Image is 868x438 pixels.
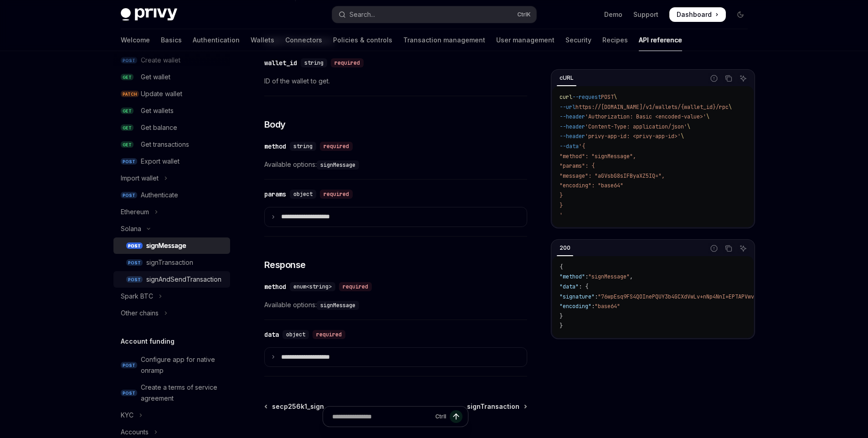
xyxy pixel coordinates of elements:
[113,271,230,288] a: POSTsignAndSendTransaction
[560,143,579,150] span: --data
[113,305,230,321] button: Toggle Other chains section
[708,242,720,254] button: Report incorrect code
[293,283,332,290] span: enum<string>
[737,72,749,84] button: Ask AI
[264,282,286,291] div: method
[272,402,324,411] span: secp256k1_sign
[121,390,137,397] span: POST
[141,139,189,150] div: Get transactions
[304,59,324,67] span: string
[121,74,134,81] span: GET
[588,273,630,280] span: "signMessage"
[113,351,230,379] a: POSTConfigure app for native onramp
[560,182,623,189] span: "encoding": "base64"
[614,93,617,101] span: \
[121,29,150,51] a: Welcome
[681,133,684,140] span: \
[121,291,153,302] div: Spark BTC
[729,103,732,111] span: \
[560,192,563,199] span: }
[339,282,372,291] div: required
[585,123,687,130] span: 'Content-Type: application/json'
[285,29,322,51] a: Connectors
[113,170,230,186] button: Toggle Import wallet section
[313,330,345,339] div: required
[557,242,573,253] div: 200
[565,29,591,51] a: Security
[560,283,579,290] span: "data"
[193,29,240,51] a: Authentication
[264,190,286,199] div: params
[121,223,141,234] div: Solana
[331,58,364,67] div: required
[579,143,585,150] span: '{
[113,86,230,102] a: PATCHUpdate wallet
[579,283,588,290] span: : {
[602,29,628,51] a: Recipes
[121,206,149,217] div: Ethereum
[113,153,230,170] a: POSTExport wallet
[687,123,690,130] span: \
[121,124,134,131] span: GET
[601,93,614,101] span: POST
[264,299,527,310] span: Available options:
[113,221,230,237] button: Toggle Solana section
[560,322,563,330] span: }
[557,72,576,83] div: cURL
[723,72,734,84] button: Copy the contents from the code block
[591,303,595,310] span: :
[639,29,682,51] a: API reference
[113,103,230,119] a: GETGet wallets
[496,29,555,51] a: User management
[293,143,313,150] span: string
[585,273,588,280] span: :
[332,6,536,23] button: Open search
[560,211,563,219] span: '
[320,190,353,199] div: required
[121,308,159,319] div: Other chains
[723,242,734,254] button: Copy the contents from the code block
[467,402,526,411] a: signTransaction
[604,10,622,19] a: Demo
[560,172,665,180] span: "message": "aGVsbG8sIFByaXZ5IQ=",
[146,240,186,251] div: signMessage
[126,259,143,266] span: POST
[141,354,225,376] div: Configure app for native onramp
[293,191,313,198] span: object
[121,158,137,165] span: POST
[595,293,598,300] span: :
[113,237,230,254] a: POSTsignMessage
[560,263,563,271] span: {
[113,254,230,271] a: POSTsignTransaction
[572,93,601,101] span: --request
[669,7,726,22] a: Dashboard
[333,29,392,51] a: Policies & controls
[113,407,230,423] button: Toggle KYC section
[349,9,375,20] div: Search...
[113,69,230,85] a: GETGet wallet
[121,410,134,421] div: KYC
[264,58,297,67] div: wallet_id
[595,303,620,310] span: "base64"
[126,242,143,249] span: POST
[264,330,279,339] div: data
[706,113,709,120] span: \
[560,202,563,209] span: }
[141,105,174,116] div: Get wallets
[141,72,170,82] div: Get wallet
[560,133,585,140] span: --header
[467,402,519,411] span: signTransaction
[264,142,286,151] div: method
[141,190,178,201] div: Authenticate
[585,113,706,120] span: 'Authorization: Basic <encoded-value>'
[121,427,149,438] div: Accounts
[403,29,485,51] a: Transaction management
[264,159,527,170] span: Available options:
[317,301,359,310] code: signMessage
[560,293,595,300] span: "signature"
[560,113,585,120] span: --header
[560,103,575,111] span: --url
[161,29,182,51] a: Basics
[141,122,177,133] div: Get balance
[708,72,720,84] button: Report incorrect code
